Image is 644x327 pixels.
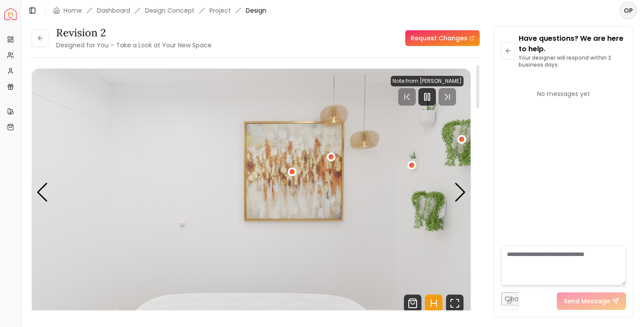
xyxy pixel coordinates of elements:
div: Carousel [32,69,471,316]
h3: Revision 2 [56,26,212,40]
div: Next slide [454,183,466,202]
p: Your designer will respond within 2 business days. [519,54,626,68]
li: Design Concept [145,6,195,15]
p: Have questions? We are here to help. [519,33,626,54]
div: 2 / 4 [32,69,471,316]
small: Designed for You – Take a Look at Your New Space [56,41,212,50]
img: Design Render 2 [32,69,471,316]
svg: Shop Products from this design [404,295,421,312]
a: Dashboard [97,6,130,15]
a: Project [209,6,231,15]
button: OP [619,2,637,19]
span: OP [620,3,636,18]
img: Spacejoy Logo [4,8,17,20]
a: Home [64,6,82,15]
nav: breadcrumb [53,6,266,15]
a: Spacejoy [4,8,17,20]
div: Previous slide [36,183,48,202]
svg: Pause [422,92,432,102]
svg: Hotspots Toggle [425,295,442,312]
div: Note from [PERSON_NAME] [391,76,464,86]
span: Design [246,6,266,15]
a: Request Changes [405,30,480,46]
svg: Fullscreen [446,295,464,312]
div: No messages yet [501,89,626,98]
